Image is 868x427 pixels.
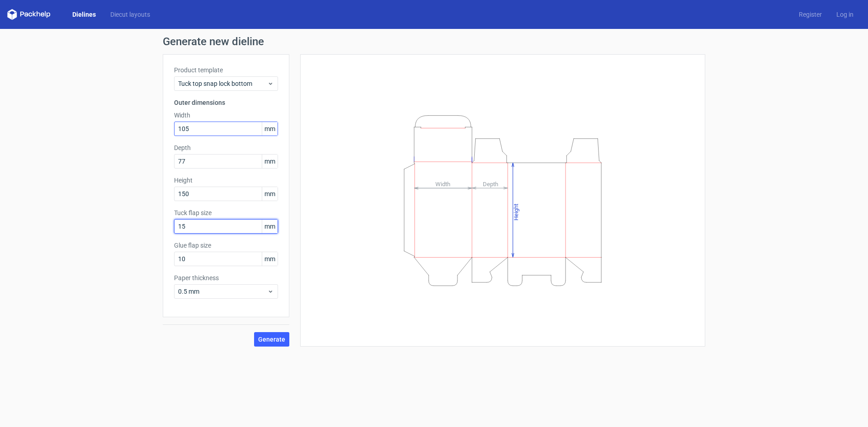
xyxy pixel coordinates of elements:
[262,155,278,168] span: mm
[174,111,278,120] label: Width
[163,36,705,47] h1: Generate new dieline
[262,187,278,201] span: mm
[174,273,278,282] label: Paper thickness
[65,10,103,19] a: Dielines
[262,252,278,266] span: mm
[435,180,450,187] tspan: Width
[262,220,278,233] span: mm
[178,287,267,296] span: 0.5 mm
[174,98,278,107] h3: Outer dimensions
[174,241,278,250] label: Glue flap size
[483,180,498,187] tspan: Depth
[174,66,278,75] label: Product template
[174,208,278,217] label: Tuck flap size
[262,122,278,136] span: mm
[174,143,278,152] label: Depth
[103,10,157,19] a: Diecut layouts
[829,10,861,19] a: Log in
[258,336,285,343] span: Generate
[513,203,519,220] tspan: Height
[174,176,278,185] label: Height
[178,79,267,88] span: Tuck top snap lock bottom
[792,10,829,19] a: Register
[254,332,289,347] button: Generate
